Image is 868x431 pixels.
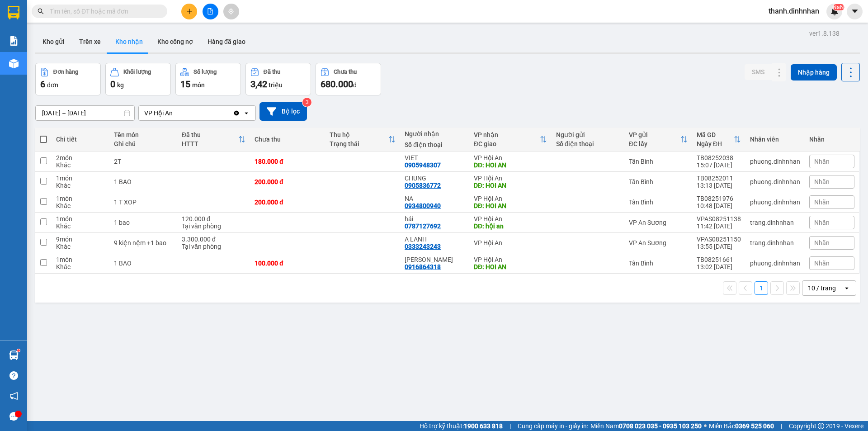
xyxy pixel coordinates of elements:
div: 200.000 đ [255,178,321,185]
div: TB08252011 [697,175,741,182]
span: Cung cấp máy in - giấy in: [518,421,588,431]
div: phuong.dinhnhan [750,199,800,206]
button: Nhập hàng [791,64,837,81]
span: Nhãn [814,158,830,165]
span: notification [9,392,18,400]
button: plus [181,4,197,19]
div: 10:48 [DATE] [697,202,741,209]
button: Đơn hàng6đơn [35,63,101,95]
div: Tại văn phòng [182,243,245,250]
div: 1 T XOP [114,199,173,206]
div: 0787127692 [405,223,441,230]
span: Miền Nam [590,421,702,431]
div: 1 món [56,175,105,182]
span: Nhãn [814,178,830,185]
span: Nhãn [814,239,830,246]
span: 15 [180,79,190,90]
div: Nhân viên [750,136,800,143]
span: Hỗ trợ kỹ thuật: [420,421,503,431]
div: 1 món [56,215,105,223]
span: | [509,421,511,431]
button: Hàng đã giao [200,31,253,52]
div: Số điện thoại [405,141,465,148]
span: | [781,421,782,431]
div: Đơn hàng [53,69,78,75]
div: Khác [56,263,105,270]
span: đ [353,81,357,89]
div: VP Hội An [474,195,547,202]
div: Ngày ĐH [697,140,734,147]
div: 0934800940 [405,202,441,209]
div: 2T [114,158,173,165]
span: ⚪️ [704,424,707,428]
div: VP Hội An [474,154,547,161]
div: Chưa thu [255,136,321,143]
span: plus [186,8,193,14]
strong: 0369 525 060 [735,422,774,430]
span: file-add [207,8,213,14]
div: trang.dinhnhan [750,219,800,226]
button: Trên xe [72,31,108,52]
div: 2 món [56,154,105,161]
button: Kho nhận [108,31,150,52]
div: ver 1.8.138 [809,28,840,38]
input: Tìm tên, số ĐT hoặc mã đơn [50,6,156,16]
div: DĐ: HOI AN [474,202,547,209]
div: TB08251661 [697,256,741,263]
div: 1 bao [114,219,173,226]
div: TAM PHAN [405,256,465,263]
div: trang.dinhnhan [750,239,800,246]
div: Khác [56,223,105,230]
span: đơn [47,81,58,89]
span: triệu [269,81,283,89]
span: aim [228,8,234,14]
div: Số điện thoại [556,140,620,147]
span: kg [117,81,124,89]
span: Nhãn [814,260,830,267]
img: warehouse-icon [9,350,19,360]
div: 200.000 đ [255,199,321,206]
span: Miền Bắc [709,421,774,431]
button: Đã thu3,42 triệu [245,63,311,95]
svg: open [843,284,850,292]
img: solution-icon [9,36,19,46]
button: aim [223,4,239,19]
th: Toggle SortBy [177,128,250,152]
div: Nhãn [809,136,854,143]
div: Khác [56,202,105,209]
div: DĐ: HOI AN [474,182,547,189]
span: Nhãn [814,199,830,206]
div: VP An Sương [629,219,688,226]
div: Thu hộ [330,131,388,138]
div: CHUNG [405,175,465,182]
div: Tân Bình [629,158,688,165]
th: Toggle SortBy [624,128,692,152]
span: question-circle [9,371,18,380]
span: caret-down [851,7,859,15]
div: Khác [56,161,105,169]
input: Selected VP Hội An. [174,109,175,118]
div: 1 món [56,256,105,263]
th: Toggle SortBy [692,128,745,152]
div: phuong.dinhnhan [750,260,800,267]
button: SMS [745,64,772,80]
th: Toggle SortBy [469,128,552,152]
div: 120.000 đ [182,215,245,223]
div: 100.000 đ [255,260,321,267]
sup: NaN [833,4,844,10]
span: message [9,412,18,421]
div: ĐC lấy [629,140,680,147]
div: VP gửi [629,131,680,138]
div: HTTT [182,140,238,147]
div: 11:42 [DATE] [697,223,741,230]
div: VP An Sương [629,239,688,246]
div: 1 BAO [114,260,173,267]
div: VIET [405,154,465,161]
span: thanh.dinhnhan [761,5,826,17]
span: 3,42 [250,79,267,90]
div: VP nhận [474,131,540,138]
div: A LANH [405,236,465,243]
button: Bộ lọc [259,102,307,121]
div: Khác [56,182,105,189]
th: Toggle SortBy [325,128,400,152]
